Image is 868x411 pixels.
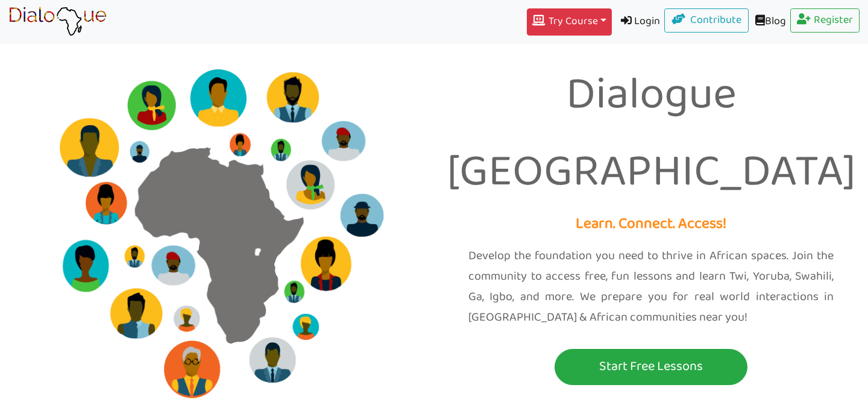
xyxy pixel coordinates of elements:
button: Try Course [527,8,611,36]
button: Start Free Lessons [555,349,747,385]
p: Start Free Lessons [558,356,744,378]
img: learn African language platform app [8,7,107,37]
p: Develop the foundation you need to thrive in African spaces. Join the community to access free, f... [468,246,834,328]
a: Blog [749,8,790,36]
a: Contribute [664,8,749,33]
a: Start Free Lessons [443,349,859,385]
a: Register [790,8,860,33]
a: Login [612,8,665,36]
p: Learn. Connect. Access! [443,212,859,237]
p: Dialogue [GEOGRAPHIC_DATA] [443,58,859,212]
